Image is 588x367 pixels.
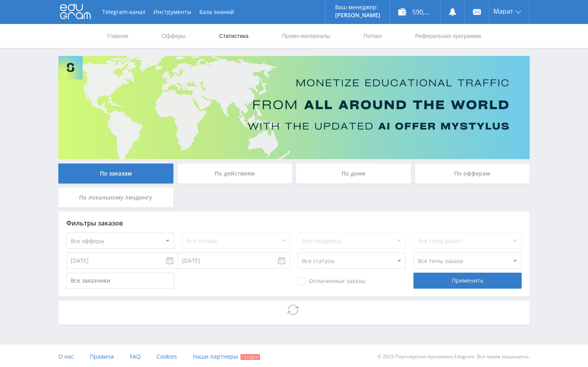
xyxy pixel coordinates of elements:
span: Наши партнеры [193,353,238,360]
p: Ваш менеджер: [335,4,380,10]
div: По офферам [415,164,530,183]
div: По действиям [177,164,292,183]
div: По локальному лендингу [58,187,173,207]
div: По дням [296,164,411,183]
p: [PERSON_NAME] [335,12,380,18]
span: Cookies [157,353,177,360]
span: Скидки [240,354,260,360]
span: FAQ [130,353,141,360]
div: Фильтры заказов [66,219,522,227]
a: Главная [106,24,129,48]
a: Статистика [218,24,249,48]
div: Применить [413,273,521,289]
a: Реферальная программа [414,24,482,48]
a: Промо-материалы [281,24,331,48]
img: Banner [58,56,530,159]
div: По заказам [58,164,173,183]
span: Марат [493,8,513,14]
a: Потоки [363,24,383,48]
span: Правила [90,353,114,360]
span: Оплаченные заказы [298,277,366,285]
span: О нас [58,353,74,360]
a: Офферы [161,24,187,48]
input: Все заказчики [66,273,174,289]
